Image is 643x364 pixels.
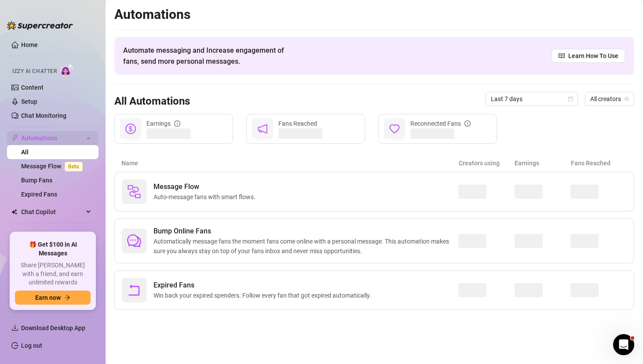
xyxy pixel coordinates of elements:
span: Share [PERSON_NAME] with a friend, and earn unlimited rewards [15,261,91,287]
span: Automations [21,131,84,145]
span: info-circle [464,120,471,127]
img: svg%3e [127,185,141,199]
span: Earn now [35,294,61,301]
span: Learn How To Use [568,51,618,61]
span: Message Flow [153,182,259,192]
span: read [559,53,565,59]
a: Setup [21,98,37,105]
a: Log out [21,342,42,349]
div: Earnings [146,119,180,128]
span: Automatically message fans the moment fans come online with a personal message. This automation m... [153,237,458,256]
a: Bump Fans [21,177,52,184]
span: Automate messaging and Increase engagement of fans, send more personal messages. [123,45,292,67]
h2: Automations [114,6,634,23]
img: AI Chatter [60,64,74,76]
span: Auto-message fans with smart flows. [153,192,259,202]
a: Chat Monitoring [21,112,66,119]
span: calendar [568,96,573,102]
a: Content [21,84,44,91]
img: Chat Copilot [11,209,17,215]
span: Fans Reached [278,120,317,127]
span: dollar [125,124,136,134]
button: Earn nowarrow-right [15,291,91,305]
span: 🎁 Get $100 in AI Messages [15,240,91,258]
a: All [21,149,29,156]
img: logo-BBDzfeDw.svg [7,21,73,30]
div: Reconnected Fans [410,119,471,128]
iframe: Intercom live chat [613,334,634,355]
span: Chat Copilot [21,205,84,219]
span: All creators [590,92,629,106]
span: Beta [65,162,83,171]
span: Win back your expired spenders. Follow every fan that got expired automatically. [153,291,375,300]
a: Expired Fans [21,191,57,198]
a: Learn How To Use [552,49,625,63]
span: comment [127,234,141,248]
span: thunderbolt [11,135,18,142]
span: notification [257,124,268,134]
span: download [11,324,18,331]
article: Fans Reached [571,158,627,168]
a: Home [21,41,38,48]
article: Name [121,158,459,168]
span: arrow-right [64,295,70,301]
span: rollback [127,283,141,297]
article: Creators using [459,158,515,168]
span: Expired Fans [153,280,375,291]
span: team [624,96,629,102]
span: Izzy AI Chatter [12,67,57,76]
h3: All Automations [114,95,190,109]
a: Message FlowBeta [21,163,86,170]
span: Bump Online Fans [153,226,458,237]
span: Download Desktop App [21,324,85,331]
span: heart [389,124,400,134]
span: info-circle [174,120,180,127]
span: Last 7 days [491,92,573,106]
article: Earnings [515,158,571,168]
